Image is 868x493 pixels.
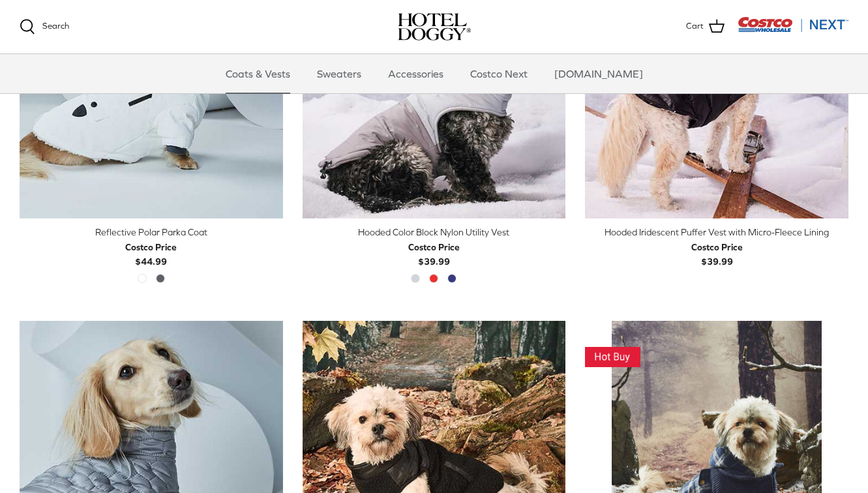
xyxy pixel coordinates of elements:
[125,240,177,254] div: Costco Price
[585,225,848,269] a: Hooded Iridescent Puffer Vest with Micro-Fleece Lining Costco Price$39.99
[376,54,455,93] a: Accessories
[303,225,566,239] div: Hooded Color Block Nylon Utility Vest
[42,21,69,31] span: Search
[458,54,539,93] a: Costco Next
[398,13,471,40] img: hoteldoggycom
[691,240,743,254] div: Costco Price
[20,19,69,35] a: Search
[20,225,283,239] div: Reflective Polar Parka Coat
[398,13,471,40] a: hoteldoggy.com hoteldoggycom
[408,240,460,254] div: Costco Price
[214,54,302,93] a: Coats & Vests
[305,54,373,93] a: Sweaters
[408,240,460,267] b: $39.99
[686,20,704,33] span: Cart
[738,25,848,35] a: Visit Costco Next
[738,16,848,33] img: Costco Next
[20,225,283,269] a: Reflective Polar Parka Coat Costco Price$44.99
[543,54,655,93] a: [DOMAIN_NAME]
[303,225,566,269] a: Hooded Color Block Nylon Utility Vest Costco Price$39.99
[125,240,177,267] b: $44.99
[686,18,725,35] a: Cart
[691,240,743,267] b: $39.99
[585,347,640,367] img: This Item Is A Hot Buy! Get it While the Deal is Good!
[585,225,848,239] div: Hooded Iridescent Puffer Vest with Micro-Fleece Lining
